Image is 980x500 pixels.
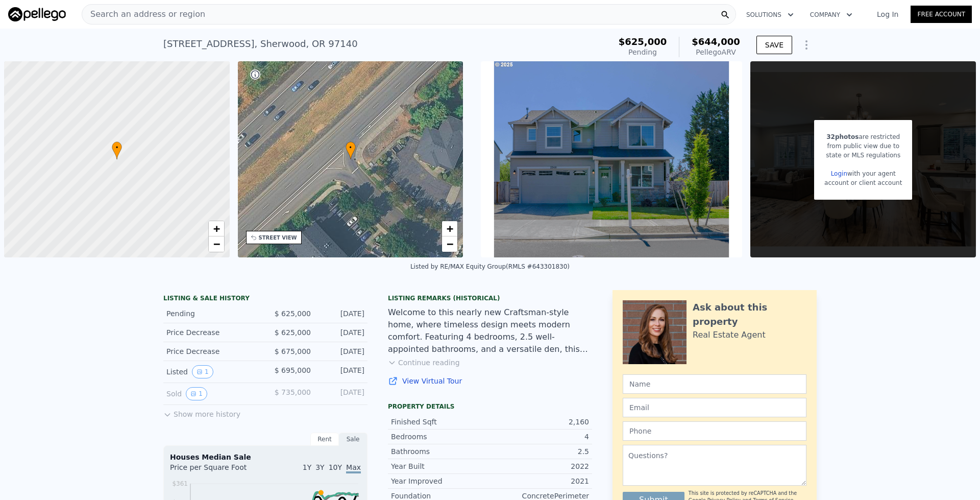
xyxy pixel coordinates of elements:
div: Bedrooms [391,432,490,442]
div: 2021 [490,476,589,486]
span: 1Y [303,463,311,471]
span: Search an address or region [82,8,205,20]
button: SAVE [756,36,792,54]
div: 2022 [490,461,589,471]
div: Ask about this property [693,300,806,329]
div: Rent [310,433,339,446]
button: Show more history [163,405,240,419]
span: $ 625,000 [275,309,311,318]
div: Bathrooms [391,446,490,457]
div: [STREET_ADDRESS] , Sherwood , OR 97140 [163,37,358,51]
div: Pending [166,308,257,319]
span: 10Y [329,463,342,471]
input: Email [623,398,806,417]
span: with your agent [847,170,896,177]
div: Real Estate Agent [693,329,766,341]
div: Year Built [391,461,490,471]
a: Zoom in [209,221,224,236]
div: STREET VIEW [259,234,297,242]
div: • [346,141,356,159]
img: Pellego [8,7,66,21]
div: [DATE] [319,387,364,400]
div: account or client account [824,178,902,187]
div: Price Decrease [166,346,257,356]
div: Price per Square Foot [170,462,265,479]
button: View historical data [186,387,207,400]
div: Houses Median Sale [170,452,361,462]
div: [DATE] [319,365,364,378]
div: Finished Sqft [391,417,490,427]
div: [DATE] [319,346,364,356]
a: Zoom out [442,236,457,252]
div: are restricted [824,132,902,141]
button: View historical data [192,365,213,378]
span: • [346,143,356,152]
span: • [112,143,122,152]
div: Pellego ARV [692,47,740,57]
tspan: $361 [172,480,188,487]
a: Login [831,170,847,177]
div: 2,160 [490,417,589,427]
a: View Virtual Tour [388,376,592,386]
a: Free Account [911,6,972,23]
span: $644,000 [692,36,740,47]
input: Name [623,374,806,394]
div: Listed by RE/MAX Equity Group (RMLS #643301830) [410,263,570,270]
div: Welcome to this nearly new Craftsman-style home, where timeless design meets modern comfort. Feat... [388,306,592,355]
span: $ 625,000 [275,328,311,337]
div: [DATE] [319,327,364,338]
span: $625,000 [619,36,667,47]
span: 32 photos [826,133,859,140]
span: + [447,222,453,235]
button: Company [802,6,861,24]
img: Sale: 155557664 Parcel: 72579502 [481,61,742,257]
div: [DATE] [319,308,364,319]
div: 2.5 [490,446,589,457]
div: from public view due to [824,141,902,151]
span: + [213,222,219,235]
div: Listed [166,365,257,378]
a: Log In [865,9,911,19]
div: • [112,141,122,159]
span: $ 695,000 [275,366,311,374]
span: 3Y [315,463,324,471]
div: Property details [388,402,592,411]
span: Max [346,463,361,473]
a: Zoom out [209,236,224,252]
span: $ 675,000 [275,347,311,355]
div: Sold [166,387,257,400]
div: LISTING & SALE HISTORY [163,294,367,304]
button: Show Options [796,35,817,55]
div: Price Decrease [166,327,257,338]
input: Phone [623,421,806,441]
span: − [213,237,219,250]
div: 4 [490,432,589,442]
a: Zoom in [442,221,457,236]
div: state or MLS regulations [824,151,902,160]
span: − [447,237,453,250]
button: Solutions [738,6,802,24]
div: Pending [619,47,667,57]
div: Year Improved [391,476,490,486]
div: Sale [339,433,367,446]
button: Continue reading [388,358,460,368]
span: $ 735,000 [275,388,311,396]
div: Listing Remarks (Historical) [388,294,592,302]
